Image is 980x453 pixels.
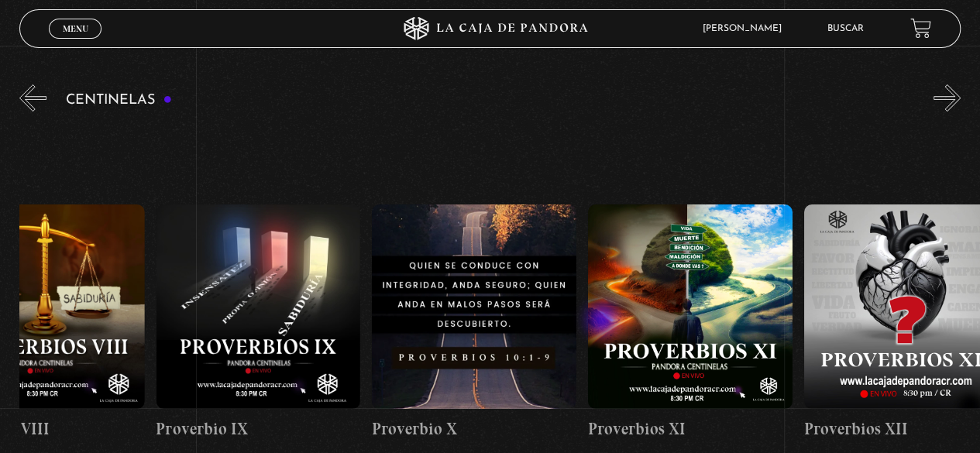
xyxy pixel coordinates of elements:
h4: Proverbio X [372,417,576,441]
span: Menu [63,24,88,33]
span: [PERSON_NAME] [695,24,797,33]
h4: Proverbio IX [156,417,361,441]
h3: Centinelas [66,93,172,108]
a: Buscar [827,24,864,33]
button: Next [934,84,961,112]
h4: Proverbios XI [588,417,793,441]
button: Previous [19,84,46,112]
a: View your shopping cart [910,18,931,39]
span: Cerrar [57,36,94,47]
